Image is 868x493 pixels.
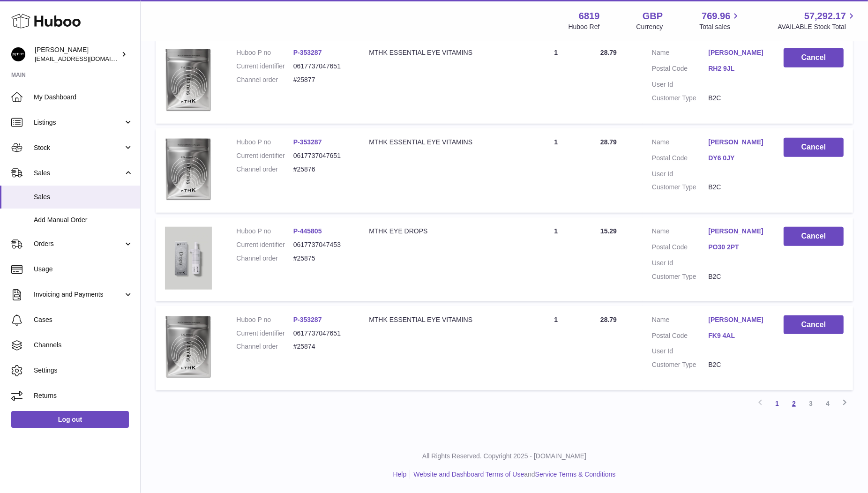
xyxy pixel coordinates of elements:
span: Settings [34,366,133,375]
strong: 6819 [579,10,600,22]
dd: #25875 [293,254,350,263]
img: 68191634625130.png [165,48,212,112]
a: [PERSON_NAME] [708,48,764,57]
dd: B2C [708,183,764,192]
td: 1 [521,306,591,391]
img: 68191752067379.png [165,227,212,290]
dt: User Id [652,347,708,356]
span: 28.79 [600,138,617,146]
div: MTHK ESSENTIAL EYE VITAMINS [369,315,511,324]
dt: Customer Type [652,183,708,192]
span: Returns [34,391,133,400]
span: 28.79 [600,49,617,56]
button: Cancel [784,48,844,67]
a: P-353287 [293,316,322,323]
span: My Dashboard [34,93,133,102]
dd: #25874 [293,342,350,351]
a: 57,292.17 AVAILABLE Stock Total [778,10,857,31]
li: and [410,470,615,479]
span: Total sales [699,22,741,31]
a: 769.96 Total sales [699,10,741,31]
span: Sales [34,193,133,202]
p: All Rights Reserved. Copyright 2025 - [DOMAIN_NAME] [148,452,861,461]
dt: Channel order [236,254,293,263]
dt: Postal Code [652,331,708,343]
dd: B2C [708,94,764,103]
div: Huboo Ref [569,22,600,31]
a: Service Terms & Conditions [535,471,616,478]
a: Website and Dashboard Terms of Use [413,471,524,478]
a: Log out [11,411,129,428]
span: 769.96 [702,10,730,22]
dt: Customer Type [652,360,708,369]
button: Cancel [784,227,844,246]
dd: #25876 [293,165,350,174]
a: [PERSON_NAME] [708,227,764,236]
dt: Postal Code [652,243,708,254]
dd: 0617737047453 [293,240,350,249]
dd: B2C [708,360,764,369]
a: 3 [802,395,819,412]
div: MTHK ESSENTIAL EYE VITAMINS [369,138,511,147]
dt: User Id [652,170,708,179]
a: 4 [819,395,836,412]
dt: Huboo P no [236,48,293,57]
span: 57,292.17 [804,10,846,22]
div: [PERSON_NAME] [35,45,119,63]
dd: 0617737047651 [293,329,350,338]
dt: Customer Type [652,94,708,103]
span: Usage [34,265,133,274]
dt: Current identifier [236,240,293,249]
dt: Customer Type [652,272,708,281]
span: Sales [34,169,123,178]
img: 68191634625130.png [165,138,212,202]
span: AVAILABLE Stock Total [778,22,857,31]
span: Invoicing and Payments [34,290,123,299]
dt: Name [652,48,708,60]
td: 1 [521,128,591,213]
span: 28.79 [600,316,617,323]
a: RH2 9JL [708,64,764,73]
dt: Postal Code [652,154,708,165]
td: 1 [521,39,591,124]
dt: Current identifier [236,329,293,338]
div: Currency [636,22,663,31]
img: 68191634625130.png [165,315,212,379]
a: PO30 2PT [708,243,764,252]
span: Channels [34,341,133,350]
dt: Name [652,138,708,149]
div: MTHK EYE DROPS [369,227,511,236]
dt: Channel order [236,342,293,351]
dd: #25877 [293,75,350,84]
dt: Huboo P no [236,227,293,236]
dt: User Id [652,80,708,89]
strong: GBP [643,10,663,22]
dt: Channel order [236,75,293,84]
dt: Current identifier [236,62,293,71]
dd: 0617737047651 [293,62,350,71]
button: Cancel [784,315,844,335]
dt: Channel order [236,165,293,174]
span: [EMAIL_ADDRESS][DOMAIN_NAME] [35,55,138,62]
a: P-353287 [293,138,322,146]
dt: Huboo P no [236,315,293,324]
span: Listings [34,118,123,127]
dt: User Id [652,259,708,268]
img: amar@mthk.com [11,47,25,61]
a: P-445805 [293,227,322,235]
div: MTHK ESSENTIAL EYE VITAMINS [369,48,511,57]
dt: Huboo P no [236,138,293,147]
a: FK9 4AL [708,331,764,340]
span: Stock [34,143,123,152]
dt: Name [652,227,708,238]
a: 1 [769,395,786,412]
a: 2 [786,395,802,412]
a: Help [393,471,407,478]
dt: Postal Code [652,64,708,75]
span: Orders [34,239,123,248]
a: [PERSON_NAME] [708,315,764,324]
a: P-353287 [293,49,322,56]
a: [PERSON_NAME] [708,138,764,147]
td: 1 [521,217,591,301]
span: Add Manual Order [34,216,133,224]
